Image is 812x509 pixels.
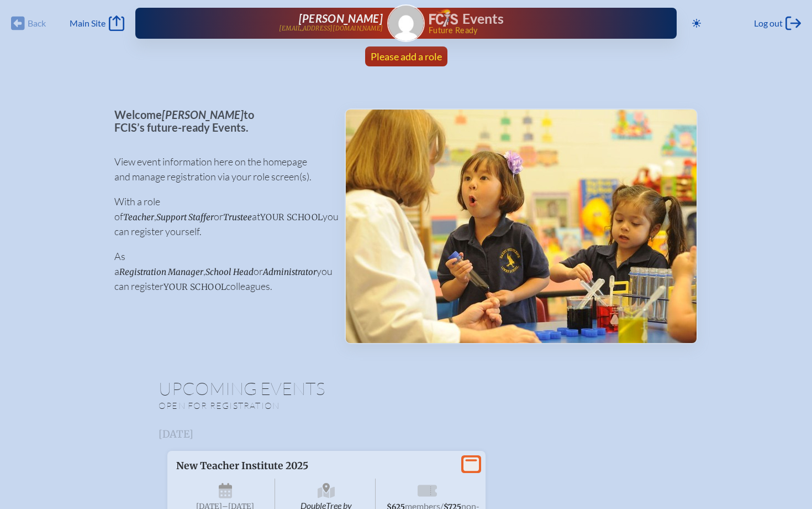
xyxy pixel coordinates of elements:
[223,212,252,222] span: Trustee
[164,282,226,292] span: your school
[205,267,254,277] span: School Head
[114,194,327,239] p: With a role of , or at you can register yourself.
[299,12,383,25] span: [PERSON_NAME]
[279,25,383,32] p: [EMAIL_ADDRESS][DOMAIN_NAME]
[387,4,425,42] a: Gravatar
[754,18,783,29] span: Log out
[70,15,124,31] a: Main Site
[159,400,450,411] p: Open for registration
[388,6,424,41] img: Gravatar
[429,27,642,34] span: Future Ready
[70,18,106,29] span: Main Site
[429,9,641,34] div: FCIS Events — Future ready
[123,212,154,222] span: Teacher
[176,460,308,472] span: New Teacher Institute 2025
[114,108,327,133] p: Welcome to FCIS’s future-ready Events.
[171,12,383,34] a: [PERSON_NAME][EMAIL_ADDRESS][DOMAIN_NAME]
[263,267,317,277] span: Administrator
[159,380,653,397] h1: Upcoming Events
[156,212,214,222] span: Support Staffer
[119,267,203,277] span: Registration Manager
[371,50,442,63] span: Please add a role
[114,154,327,184] p: View event information here on the homepage and manage registration via your role screen(s).
[260,212,323,222] span: your school
[346,110,697,343] img: Events
[162,108,244,121] span: [PERSON_NAME]
[159,429,653,440] h3: [DATE]
[114,249,327,294] p: As a , or you can register colleagues.
[366,46,446,66] a: Please add a role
